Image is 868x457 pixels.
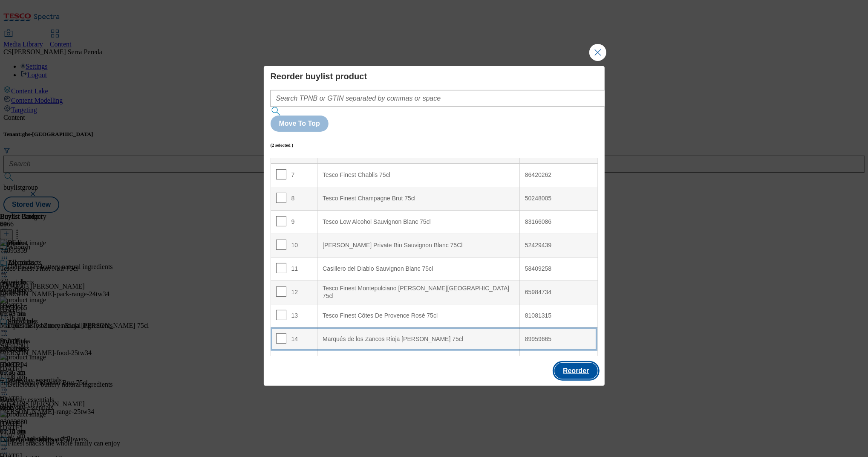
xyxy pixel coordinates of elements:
div: Tesco Finest Côtes De Provence Rosé 75cl [323,312,514,320]
div: 10 [276,240,312,252]
div: 58409258 [525,265,592,273]
div: [PERSON_NAME] Private Bin Sauvignon Blanc 75Cl [323,242,514,249]
div: 13 [276,310,312,322]
div: 81081315 [525,312,592,320]
h6: (2 selected ) [271,142,294,148]
div: 50248005 [525,195,592,202]
div: Modal [264,66,605,386]
div: Tesco Finest Montepulciano [PERSON_NAME][GEOGRAPHIC_DATA] 75cl [323,285,514,300]
div: 8 [276,193,312,205]
div: 65984734 [525,289,592,296]
div: 86420262 [525,171,592,179]
button: Move To Top [271,116,329,132]
div: Tesco Finest Chablis 75cl [323,171,514,179]
div: 9 [276,216,312,228]
div: Tesco Finest Champagne Brut 75cl [323,195,514,202]
div: Casillero del Diablo Sauvignon Blanc 75cl [323,265,514,273]
div: 11 [276,263,312,275]
h4: Reorder buylist product [271,71,598,81]
div: 14 [276,333,312,346]
div: 12 [276,286,312,299]
div: 89959665 [525,336,592,343]
div: 52429439 [525,242,592,249]
button: Close Modal [589,44,606,61]
div: Marqués de los Zancos Rioja [PERSON_NAME] 75cl [323,336,514,343]
input: Search TPNB or GTIN separated by commas or space [271,90,631,107]
div: 83166086 [525,218,592,226]
button: Reorder [554,363,597,379]
div: Tesco Low Alcohol Sauvignon Blanc 75cl [323,218,514,226]
div: 7 [276,169,312,182]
